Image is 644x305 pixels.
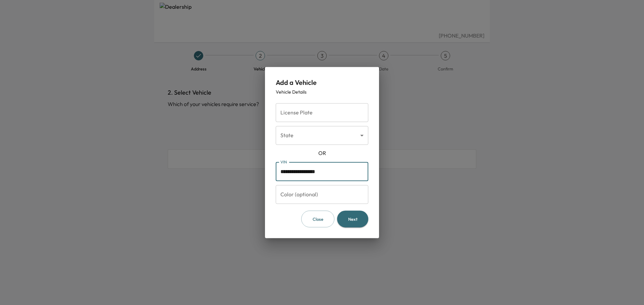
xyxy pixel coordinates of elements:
[280,159,287,165] label: VIN
[301,210,334,227] button: Close
[276,149,368,157] div: OR
[337,210,368,227] button: Next
[276,88,368,95] div: Vehicle Details
[276,78,368,87] div: Add a Vehicle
